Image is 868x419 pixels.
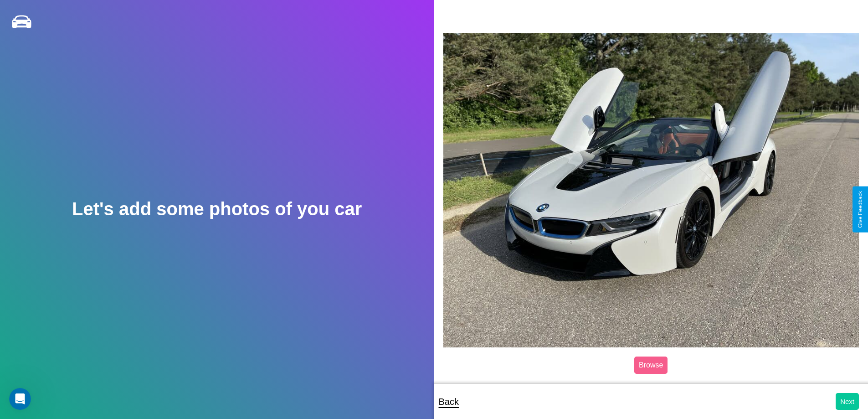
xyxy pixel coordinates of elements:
img: posted [443,33,859,347]
label: Browse [634,357,668,374]
p: Back [439,393,459,410]
div: Give Feedback [857,191,863,228]
button: Next [836,393,859,410]
h2: Let's add some photos of you car [72,199,362,219]
iframe: Intercom live chat [9,388,31,410]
